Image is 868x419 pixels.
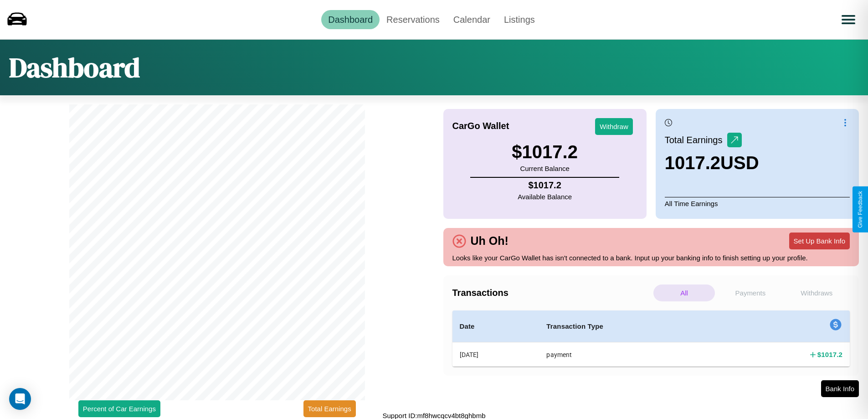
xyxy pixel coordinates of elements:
h1: Dashboard [9,49,140,86]
p: Total Earnings [665,132,727,148]
button: Percent of Car Earnings [78,400,160,417]
p: Withdraws [786,285,847,301]
div: Give Feedback [857,191,863,228]
button: Total Earnings [303,400,356,417]
p: Payments [719,285,781,301]
h4: Transactions [452,288,651,298]
a: Calendar [447,10,497,29]
th: payment [539,342,724,367]
table: simple table [452,310,850,367]
a: Dashboard [321,10,380,29]
p: All Time Earnings [665,197,850,210]
p: Available Balance [518,191,572,203]
p: All [653,285,715,301]
h4: CarGo Wallet [452,121,509,131]
div: Open Intercom Messenger [9,388,31,410]
h4: $ 1017.2 [817,350,842,359]
a: Reservations [380,10,447,29]
button: Set Up Bank Info [789,233,850,249]
h4: Date [460,321,532,332]
h3: 1017.2 USD [665,153,759,173]
h4: Uh Oh! [466,234,513,248]
p: Current Balance [512,162,578,175]
button: Withdraw [595,118,633,135]
h3: $ 1017.2 [512,142,578,162]
th: [DATE] [452,342,539,367]
button: Bank Info [821,380,859,397]
a: Listings [497,10,542,29]
p: Looks like your CarGo Wallet has isn't connected to a bank. Input up your banking info to finish ... [452,252,850,264]
h4: Transaction Type [546,321,716,332]
h4: $ 1017.2 [518,180,572,191]
button: Open menu [836,7,861,32]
